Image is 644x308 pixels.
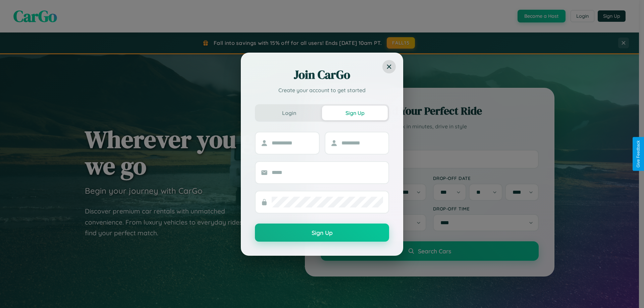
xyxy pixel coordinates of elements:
[255,86,389,94] p: Create your account to get started
[322,106,388,120] button: Sign Up
[256,106,322,120] button: Login
[255,224,389,242] button: Sign Up
[636,140,641,168] div: Give Feedback
[255,67,389,83] h2: Join CarGo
